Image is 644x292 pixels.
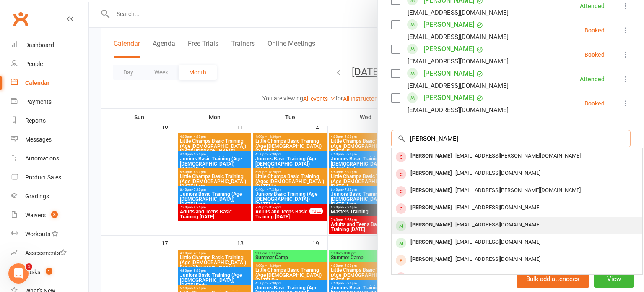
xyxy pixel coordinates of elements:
a: Calendar [11,74,88,92]
span: 3 [51,211,58,218]
div: Attended [580,76,605,82]
a: Waivers 3 [11,206,88,225]
div: prospect [396,255,406,266]
a: Dashboard [11,36,88,55]
span: [EMAIL_ADDRESS][DOMAIN_NAME] [455,221,540,228]
div: member [396,272,406,283]
span: [EMAIL_ADDRESS][DOMAIN_NAME] [455,170,540,176]
div: [EMAIL_ADDRESS][DOMAIN_NAME] [408,32,509,42]
div: [PERSON_NAME] [407,253,455,266]
a: Tasks 1 [11,263,88,281]
a: [PERSON_NAME] [423,67,474,80]
div: Assessments [25,250,67,256]
span: 1 [26,263,32,270]
a: People [11,55,88,74]
a: Product Sales [11,168,88,187]
button: View [594,270,634,288]
div: [PERSON_NAME] [407,167,455,179]
div: [EMAIL_ADDRESS][DOMAIN_NAME] [408,80,509,91]
div: Messages [25,136,52,143]
span: 1 [46,268,52,275]
a: Automations [11,149,88,168]
div: Booked [584,27,605,33]
div: Gradings [25,193,49,200]
span: [EMAIL_ADDRESS][DOMAIN_NAME] [455,273,540,279]
div: Booked [584,52,605,58]
a: Messages [11,130,88,149]
div: Product Sales [25,174,61,181]
a: [PERSON_NAME] [423,18,474,32]
div: Waivers [25,212,46,218]
div: [PERSON_NAME] [407,184,455,197]
a: Reports [11,111,88,130]
a: [PERSON_NAME] [423,42,474,56]
a: [PERSON_NAME] [423,91,474,105]
div: member [396,221,406,231]
span: [EMAIL_ADDRESS][PERSON_NAME][DOMAIN_NAME] [455,153,581,159]
div: [PERSON_NAME] [407,271,455,283]
div: member [396,186,406,197]
a: Clubworx [10,8,31,29]
div: Reports [25,117,46,124]
span: [EMAIL_ADDRESS][DOMAIN_NAME] [455,204,540,210]
div: Attended [580,3,605,9]
div: member [396,238,406,248]
div: [EMAIL_ADDRESS][DOMAIN_NAME] [408,105,509,116]
div: [EMAIL_ADDRESS][DOMAIN_NAME] [408,7,509,18]
div: Payments [25,98,52,105]
div: Automations [25,155,59,162]
div: member [396,203,406,214]
div: Workouts [25,231,50,237]
div: [PERSON_NAME] [407,202,455,214]
div: member [396,169,406,179]
div: Dashboard [25,42,54,48]
div: [EMAIL_ADDRESS][DOMAIN_NAME] [408,56,509,67]
a: Gradings [11,187,88,206]
div: member [396,152,406,162]
div: Tasks [25,268,40,275]
div: [PERSON_NAME] [407,150,455,162]
div: [PERSON_NAME] [407,236,455,248]
div: Booked [584,100,605,106]
input: Search to add attendees [391,130,631,147]
div: [PERSON_NAME] [407,219,455,231]
button: Bulk add attendees [517,270,589,288]
div: People [25,61,43,67]
span: [EMAIL_ADDRESS][DOMAIN_NAME] [455,256,540,262]
a: Workouts [11,225,88,244]
span: [EMAIL_ADDRESS][PERSON_NAME][DOMAIN_NAME] [455,187,581,193]
div: Calendar [25,79,49,86]
a: Assessments [11,244,88,263]
a: Payments [11,92,88,111]
iframe: Intercom live chat [8,263,29,284]
span: [EMAIL_ADDRESS][DOMAIN_NAME] [455,239,540,245]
